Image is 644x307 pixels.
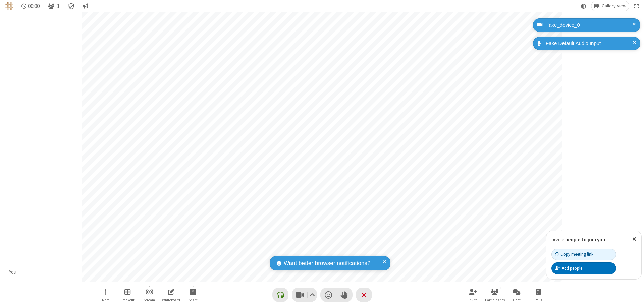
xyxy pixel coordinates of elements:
button: Raise hand [336,288,353,302]
button: Using system theme [578,1,589,11]
div: Copy meeting link [555,251,593,257]
span: Stream [144,298,155,302]
div: 1 [497,285,503,291]
button: End or leave meeting [356,288,372,302]
button: Open participant list [485,285,505,304]
button: Invite participants (⌘+Shift+I) [463,285,483,304]
span: Participants [485,298,505,302]
span: Breakout [120,298,135,302]
div: Timer [19,1,43,11]
button: Fullscreen [632,1,642,11]
label: Invite people to join you [551,236,605,243]
button: Send a reaction [320,288,336,302]
img: QA Selenium DO NOT DELETE OR CHANGE [5,2,13,10]
button: Open menu [96,285,116,304]
button: Change layout [591,1,629,11]
span: Gallery view [602,3,626,9]
button: Open poll [528,285,548,304]
button: Open chat [506,285,527,304]
span: More [102,298,109,302]
button: Copy meeting link [551,249,616,260]
span: 1 [57,3,60,9]
button: Conversation [80,1,91,11]
span: Polls [535,298,542,302]
button: Close popover [627,231,641,247]
button: Video setting [308,288,317,302]
div: Meeting details Encryption enabled [65,1,78,11]
div: You [7,268,19,276]
span: Invite [469,298,477,302]
span: 00:00 [28,3,40,9]
button: Open shared whiteboard [161,285,181,304]
button: Stop video (⌘+Shift+V) [292,288,317,302]
span: Want better browser notifications? [284,259,370,268]
span: Whiteboard [162,298,180,302]
button: Manage Breakout Rooms [117,285,138,304]
button: Connect your audio [272,288,288,302]
button: Start sharing [183,285,203,304]
button: Start streaming [139,285,159,304]
button: Open participant list [45,1,62,11]
div: fake_device_0 [545,21,635,29]
span: Share [189,298,198,302]
button: Add people [551,262,616,274]
span: Chat [513,298,521,302]
div: Fake Default Audio Input [543,40,635,47]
